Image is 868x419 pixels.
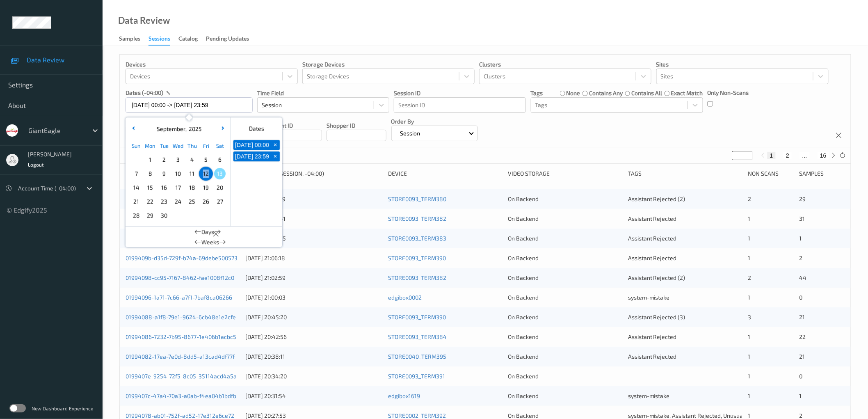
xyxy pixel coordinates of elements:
[628,195,685,202] span: Assistant Rejected (2)
[148,33,178,46] a: Sessions
[186,182,198,193] span: 18
[508,313,622,321] div: On Backend
[388,294,422,301] a: edgibox0002
[172,182,184,193] span: 17
[799,314,805,321] span: 21
[186,168,198,179] span: 11
[171,195,185,208] div: Choose Wednesday September 24 of 2025
[327,121,386,130] p: Shopper ID
[206,33,257,45] a: Pending Updates
[748,314,751,321] span: 3
[158,196,170,207] span: 23
[143,153,157,167] div: Choose Monday September 01 of 2025
[748,353,750,360] span: 1
[200,168,212,179] span: 12
[799,254,803,261] span: 2
[143,167,157,181] div: Choose Monday September 08 of 2025
[748,392,750,399] span: 1
[388,195,446,202] a: STORE0093_TERM380
[154,125,185,132] span: September
[213,208,227,222] div: Choose Saturday October 04 of 2025
[119,34,140,45] div: Samples
[628,353,677,360] span: Assistant Rejected
[799,412,803,419] span: 2
[394,89,526,97] p: Session ID
[126,373,237,380] a: 0199407e-9254-72f5-8c05-35114acd4a5a
[508,234,622,243] div: On Backend
[628,314,685,321] span: Assistant Rejected (3)
[245,372,382,380] div: [DATE] 20:34:20
[262,121,322,130] p: Assistant ID
[245,215,382,223] div: [DATE] 21:08:41
[172,196,184,207] span: 24
[388,169,502,178] div: Device
[628,333,677,340] span: Assistant Rejected
[144,196,156,207] span: 22
[157,195,171,208] div: Choose Tuesday September 23 of 2025
[271,140,280,150] button: +
[748,333,750,340] span: 1
[245,234,382,243] div: [DATE] 21:06:45
[158,154,170,165] span: 2
[172,154,184,165] span: 3
[214,182,226,193] span: 20
[388,215,446,222] a: STORE0093_TERM382
[245,169,382,178] div: Timestamp (Session, -04:00)
[748,235,750,242] span: 1
[144,168,156,179] span: 8
[157,139,171,153] div: Tue
[271,152,280,161] span: +
[129,208,143,222] div: Choose Sunday September 28 of 2025
[245,254,382,262] div: [DATE] 21:06:18
[214,168,226,179] span: 13
[628,294,670,301] span: system-mistake
[628,392,670,399] span: system-mistake
[157,153,171,167] div: Choose Tuesday September 02 of 2025
[799,392,802,399] span: 1
[783,152,792,159] button: 2
[388,392,420,399] a: edgibox1619
[748,195,751,202] span: 2
[671,89,703,97] label: exact match
[126,412,234,419] a: 01994078-ab01-752f-ad52-17e312e6ce72
[186,196,198,207] span: 25
[508,372,622,380] div: On Backend
[126,60,298,69] p: Devices
[748,294,750,301] span: 1
[799,195,806,202] span: 29
[118,16,170,25] div: Data Review
[199,139,213,153] div: Fri
[245,195,382,203] div: [DATE] 21:36:59
[508,353,622,361] div: On Backend
[388,333,447,340] a: STORE0093_TERM384
[388,412,446,419] a: STORE0002_TERM392
[479,60,651,69] p: Clusters
[213,153,227,167] div: Choose Saturday September 06 of 2025
[388,353,446,360] a: STORE0040_TERM395
[157,167,171,181] div: Choose Tuesday September 09 of 2025
[200,182,212,193] span: 19
[214,196,226,207] span: 27
[178,33,206,45] a: Catalog
[126,294,232,301] a: 01994096-1a71-7c66-a7f1-7baf8ca06266
[185,208,199,222] div: Choose Thursday October 02 of 2025
[201,228,214,236] span: Days
[245,293,382,302] div: [DATE] 21:00:03
[171,153,185,167] div: Choose Wednesday September 03 of 2025
[129,167,143,181] div: Choose Sunday September 07 of 2025
[628,254,677,261] span: Assistant Rejected
[143,208,157,222] div: Choose Monday September 29 of 2025
[397,129,423,137] p: Session
[628,412,765,419] span: system-mistake, Assistant Rejected, Unusual activity
[143,181,157,195] div: Choose Monday September 15 of 2025
[748,169,793,178] div: Non Scans
[185,195,199,208] div: Choose Thursday September 25 of 2025
[245,333,382,341] div: [DATE] 20:42:56
[748,373,750,380] span: 1
[213,167,227,181] div: Choose Saturday September 13 of 2025
[201,238,219,246] span: Weeks
[130,168,142,179] span: 7
[171,139,185,153] div: Wed
[233,151,271,161] button: [DATE] 23:59
[388,373,445,380] a: STORE0093_TERM391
